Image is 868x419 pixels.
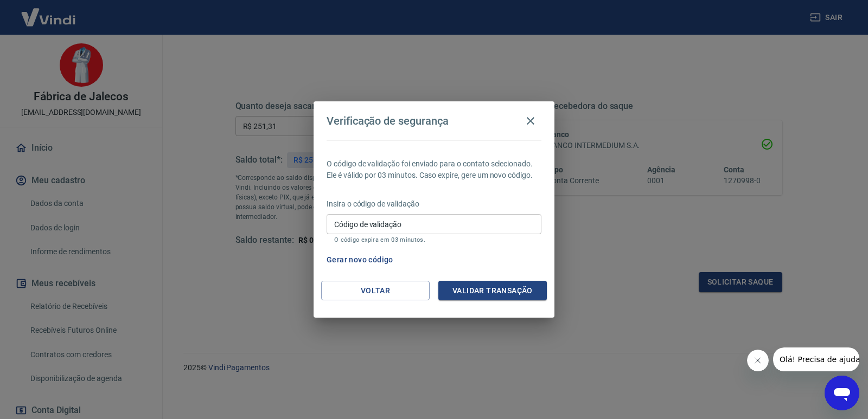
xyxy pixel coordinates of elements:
iframe: Botão para abrir a janela de mensagens [825,376,859,410]
h4: Verificação de segurança [327,114,449,127]
p: O código de validação foi enviado para o contato selecionado. Ele é válido por 03 minutos. Caso e... [327,158,541,181]
span: Olá! Precisa de ajuda? [7,8,91,16]
p: O código expira em 03 minutos. [334,236,534,243]
button: Gerar novo código [322,250,398,270]
button: Voltar [321,281,430,301]
iframe: Fechar mensagem [747,350,769,371]
p: Insira o código de validação [327,198,541,210]
iframe: Mensagem da empresa [773,347,859,371]
button: Validar transação [438,281,547,301]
